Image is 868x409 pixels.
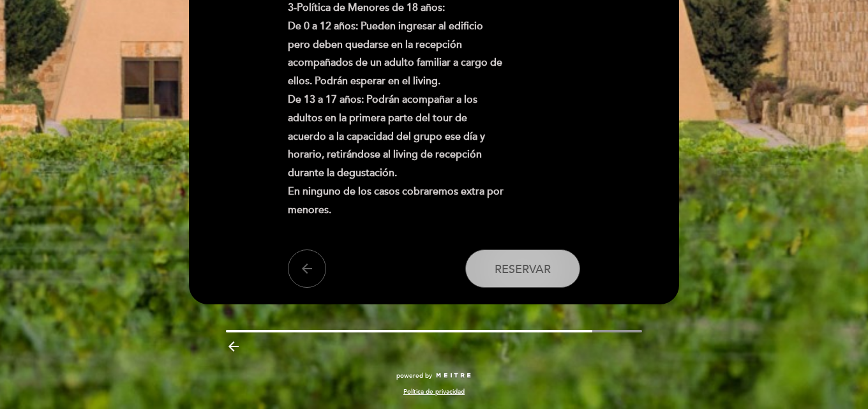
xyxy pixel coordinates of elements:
span: Reservar [495,262,551,276]
i: arrow_backward [226,339,241,354]
a: powered by [396,371,472,380]
button: arrow_back [288,249,326,288]
img: MEITRE [435,373,472,379]
span: powered by [396,371,432,380]
i: arrow_back [299,261,315,276]
button: Reservar [465,249,580,288]
a: Política de privacidad [403,387,465,396]
strong: Política de Menores de 18 años: [297,1,445,14]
